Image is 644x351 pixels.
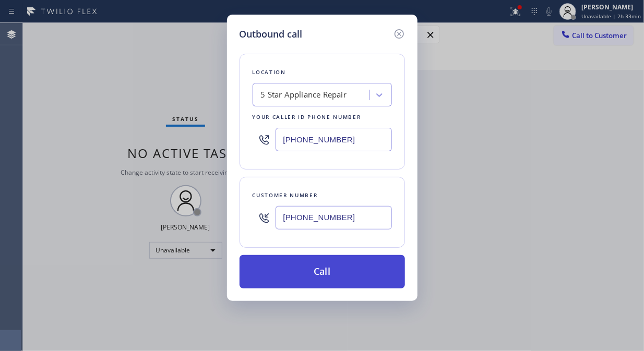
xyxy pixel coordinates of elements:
input: (123) 456-7890 [276,206,392,229]
button: Call [240,255,405,288]
div: Your caller id phone number [253,112,392,123]
div: Location [253,67,392,78]
input: (123) 456-7890 [276,128,392,151]
div: Customer number [253,190,392,201]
